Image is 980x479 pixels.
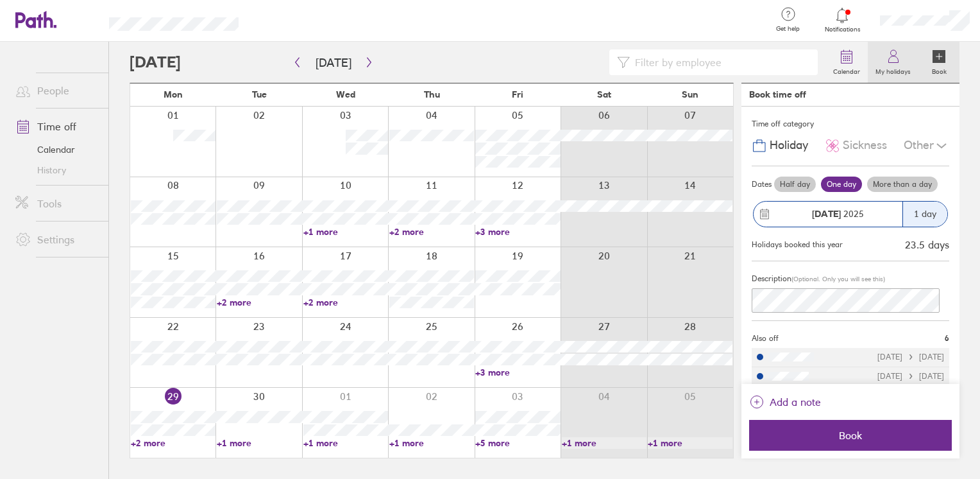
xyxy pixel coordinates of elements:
[825,64,868,76] label: Calendar
[389,437,474,449] a: +1 more
[217,297,301,308] a: +2 more
[682,89,698,100] span: Sun
[303,297,388,308] a: +2 more
[918,42,959,83] a: Book
[749,420,952,451] button: Book
[770,392,821,412] span: Add a note
[424,89,440,100] span: Thu
[5,78,108,103] a: People
[752,334,779,343] span: Also off
[648,437,732,449] a: +1 more
[752,114,949,134] div: Time off category
[821,177,862,192] label: One day
[475,367,560,378] a: +3 more
[5,191,108,216] a: Tools
[767,25,809,33] span: Get help
[867,177,938,192] label: More than a day
[512,89,523,100] span: Fri
[252,89,267,100] span: Tue
[770,139,808,152] span: Holiday
[843,139,887,152] span: Sickness
[904,134,949,158] div: Other
[131,437,215,449] a: +2 more
[924,64,954,76] label: Book
[5,227,108,252] a: Settings
[902,202,947,227] div: 1 day
[752,195,949,234] button: [DATE] 20251 day
[336,89,355,100] span: Wed
[562,437,646,449] a: +1 more
[791,275,885,283] span: (Optional. Only you will see this)
[758,430,943,441] span: Book
[905,239,949,250] div: 23.5 days
[475,226,560,238] a: +3 more
[303,226,388,238] a: +1 more
[630,50,811,74] input: Filter by employee
[5,160,108,180] a: History
[825,42,868,83] a: Calendar
[868,64,918,76] label: My holidays
[389,226,474,238] a: +2 more
[597,89,611,100] span: Sat
[945,334,949,343] span: 6
[749,89,806,100] div: Book time off
[5,139,108,160] a: Calendar
[5,114,108,139] a: Time off
[217,437,301,449] a: +1 more
[774,177,816,192] label: Half day
[822,26,863,33] span: Notifications
[822,6,863,33] a: Notifications
[752,274,791,283] span: Description
[164,89,183,100] span: Mon
[303,437,388,449] a: +1 more
[877,372,944,381] div: [DATE] [DATE]
[749,392,821,412] button: Add a note
[877,353,944,361] div: [DATE] [DATE]
[868,42,918,83] a: My holidays
[475,437,560,449] a: +5 more
[305,52,362,73] button: [DATE]
[812,208,841,220] strong: [DATE]
[752,240,843,249] div: Holidays booked this year
[812,209,864,219] span: 2025
[752,180,772,189] span: Dates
